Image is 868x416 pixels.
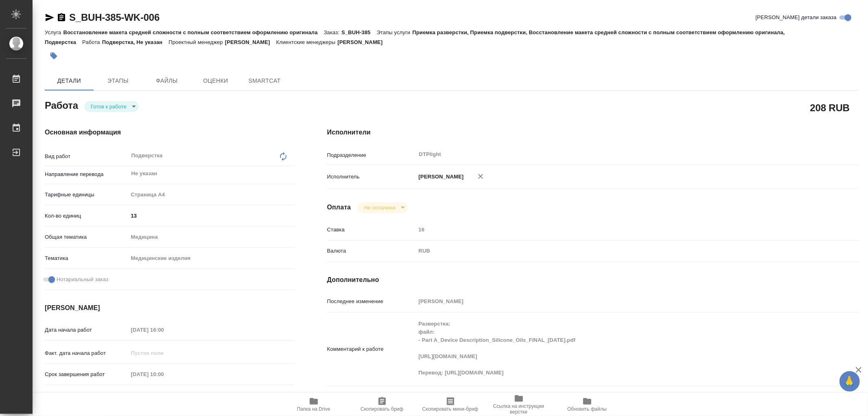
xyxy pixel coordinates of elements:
div: Медицина [128,230,295,244]
p: [PERSON_NAME] [225,39,276,45]
input: Пустое поле [128,368,199,380]
p: Восстановление макета средней сложности с полным соответствием оформлению оригинала [63,29,324,35]
h4: Исполнители [327,128,859,137]
p: Кол-во единиц [45,212,128,220]
p: Исполнитель [327,173,416,181]
h4: [PERSON_NAME] [45,303,295,313]
span: Оценки [196,76,235,86]
p: S_BUH-385 [341,29,376,35]
input: Пустое поле [416,295,815,307]
h2: Работа [45,97,78,112]
p: Работа [82,39,102,45]
p: Последнее изменение [327,297,416,306]
p: Срок завершения работ [45,370,128,379]
div: Страница А4 [128,188,295,202]
input: Пустое поле [128,347,199,359]
p: [PERSON_NAME] [416,173,464,181]
h4: Дополнительно [327,275,859,285]
span: 🙏 [843,373,857,390]
button: 🙏 [840,371,860,392]
p: Услуга [45,29,63,35]
button: Папка на Drive [280,393,348,416]
button: Добавить тэг [45,47,63,65]
p: Валюта [327,247,416,255]
div: Готов к работе [357,202,407,213]
p: Подразделение [327,151,416,159]
p: Тематика [45,254,128,262]
button: Готов к работе [88,103,129,110]
h4: Оплата [327,202,351,212]
textarea: Разверстка: файл: - Part A_Device Description_Silicone_Oils_FINAL_[DATE].pdf [URL][DOMAIN_NAME] П... [416,317,815,380]
input: ✎ Введи что-нибудь [128,210,295,222]
p: Тарифные единицы [45,191,128,199]
p: Общая тематика [45,233,128,241]
p: Вид работ [45,152,128,161]
div: RUB [416,244,815,258]
span: Файлы [147,76,186,86]
span: Ссылка на инструкции верстки [490,403,548,415]
a: S_BUH-385-WK-006 [69,12,160,23]
span: Обновить файлы [567,406,607,412]
h4: Основная информация [45,128,295,137]
p: Клиентские менеджеры [276,39,338,45]
div: Готов к работе [84,101,139,112]
p: Приемка разверстки, Приемка подверстки, Восстановление макета средней сложности с полным соответс... [45,29,785,45]
button: Не оплачена [361,204,398,211]
p: Факт. дата начала работ [45,349,128,357]
span: [PERSON_NAME] детали заказа [756,13,837,22]
p: Подверстка, Не указан [102,39,169,45]
button: Скопировать ссылку для ЯМессенджера [45,13,55,22]
span: Детали [50,76,89,86]
div: Медицинские изделия [128,251,295,265]
button: Ссылка на инструкции верстки [485,393,553,416]
textarea: /Clients/Bausch Health /Orders/S_BUH-385/DTP/S_BUH-385-WK-006 [416,391,815,405]
span: Скопировать мини-бриф [422,406,478,412]
p: Направление перевода [45,170,128,178]
button: Скопировать бриф [348,393,416,416]
p: Проектный менеджер [168,39,225,45]
button: Скопировать мини-бриф [416,393,485,416]
span: SmartCat [245,76,284,86]
p: [PERSON_NAME] [337,39,389,45]
input: Пустое поле [128,324,199,336]
p: Этапы услуги [377,29,413,35]
span: Этапы [98,76,138,86]
p: Комментарий к работе [327,345,416,353]
button: Удалить исполнителя [472,167,490,185]
p: Дата начала работ [45,326,128,334]
p: Ставка [327,226,416,234]
p: Заказ: [324,29,341,35]
button: Скопировать ссылку [57,13,66,22]
span: Скопировать бриф [361,406,403,412]
button: Обновить файлы [553,393,621,416]
h2: 208 RUB [810,101,850,114]
span: Нотариальный заказ [57,275,108,284]
input: Пустое поле [416,224,815,236]
span: Папка на Drive [297,406,330,412]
